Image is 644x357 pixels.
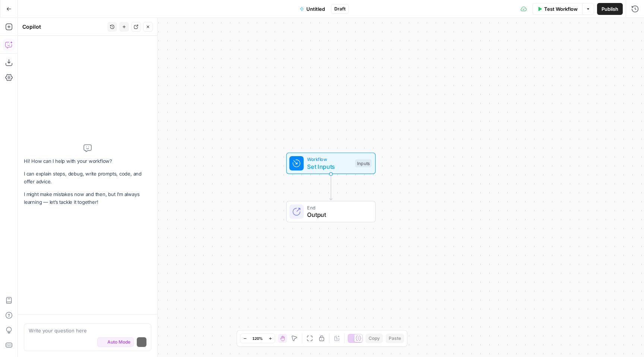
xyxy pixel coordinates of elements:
[329,174,332,200] g: Edge from start to end
[262,152,400,174] div: WorkflowSet InputsInputs
[24,190,151,206] p: I might make mistakes now and then, but I’m always learning — let’s tackle it together!
[355,159,372,167] div: Inputs
[306,5,325,13] span: Untitled
[389,335,401,342] span: Paste
[24,157,151,165] p: Hi! How can I help with your workflow?
[307,210,368,219] span: Output
[602,5,618,13] span: Publish
[22,23,105,31] div: Copilot
[366,334,383,343] button: Copy
[24,170,151,186] p: I can explain steps, debug, write prompts, code, and offer advice.
[386,334,404,343] button: Paste
[334,6,345,12] span: Draft
[597,3,623,15] button: Publish
[295,3,329,15] button: Untitled
[544,5,578,13] span: Test Workflow
[252,335,263,341] span: 120%
[369,335,380,342] span: Copy
[307,156,351,163] span: Workflow
[307,162,351,171] span: Set Inputs
[307,204,368,211] span: End
[107,339,130,345] span: Auto Mode
[97,337,134,347] button: Auto Mode
[262,201,400,222] div: EndOutput
[533,3,582,15] button: Test Workflow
